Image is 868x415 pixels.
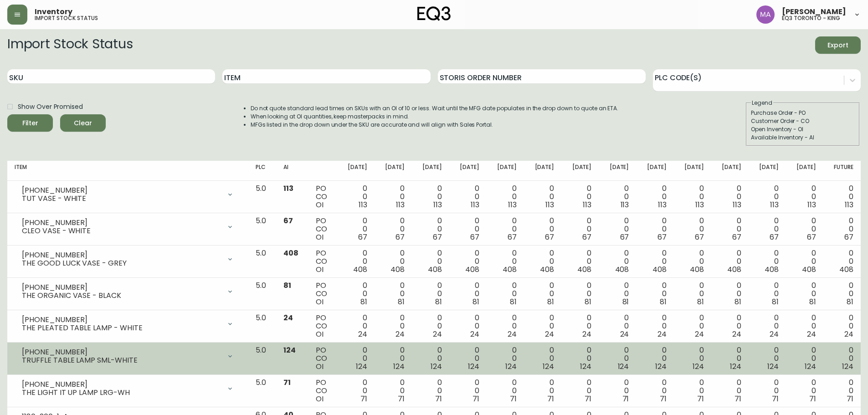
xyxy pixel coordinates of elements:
span: 71 [473,394,479,404]
span: 67 [770,232,779,242]
div: 0 0 [831,249,853,274]
div: 0 0 [831,314,853,338]
span: OI [316,232,324,242]
span: 113 [733,200,741,210]
span: 67 [695,232,704,242]
div: 0 0 [531,379,554,403]
div: PO CO [316,217,329,241]
div: 0 0 [419,346,442,371]
div: 0 0 [457,379,479,403]
div: 0 0 [756,379,779,403]
span: 124 [543,361,554,372]
div: 0 0 [719,282,741,306]
div: [PHONE_NUMBER] [22,348,221,356]
div: 0 0 [793,314,816,338]
div: 0 0 [419,184,442,209]
span: 24 [807,329,816,339]
span: Inventory [35,8,72,15]
span: 67 [807,232,816,242]
span: OI [316,361,324,372]
div: 0 0 [793,379,816,403]
span: 81 [622,297,629,307]
div: 0 0 [793,184,816,209]
div: PO CO [316,346,329,371]
span: 71 [772,394,779,404]
div: TUT VASE - WHITE [22,195,221,203]
li: Do not quote standard lead times on SKUs with an OI of 10 or less. Wait until the MFG date popula... [251,104,619,113]
div: 0 0 [831,379,853,403]
div: 0 0 [643,184,666,209]
th: [DATE] [561,161,599,181]
div: CLEO VASE - WHITE [22,227,221,235]
div: 0 0 [681,379,704,403]
span: 81 [283,280,291,291]
div: 0 0 [643,314,666,338]
div: Filter [22,118,38,129]
div: Available Inventory - AI [751,133,855,142]
span: 24 [732,329,741,339]
span: OI [316,264,324,275]
li: When looking at OI quantities, keep masterpacks in mind. [251,113,619,121]
th: PLC [248,161,276,181]
span: 67 [657,232,667,242]
div: PO CO [316,282,329,306]
div: [PHONE_NUMBER]TUT VASE - WHITE [15,184,241,205]
div: 0 0 [569,379,591,403]
h2: Import Stock Status [7,36,133,54]
th: [DATE] [749,161,786,181]
span: 113 [770,200,779,210]
span: 71 [510,394,517,404]
div: 0 0 [494,346,517,371]
th: [DATE] [375,161,412,181]
span: Show Over Promised [18,102,83,112]
div: 0 0 [831,184,853,209]
div: 0 0 [719,217,741,241]
span: 81 [734,297,741,307]
span: 81 [847,297,853,307]
div: Open Inventory - OI [751,125,855,133]
span: 81 [547,297,554,307]
div: 0 0 [756,249,779,274]
span: 113 [807,200,816,210]
span: 71 [622,394,629,404]
span: 81 [660,297,667,307]
h5: eq3 toronto - king [782,15,840,21]
span: 408 [765,264,779,275]
span: 124 [283,345,296,355]
div: 0 0 [344,346,367,371]
span: 24 [470,329,479,339]
div: 0 0 [419,379,442,403]
span: 24 [695,329,704,339]
div: [PHONE_NUMBER] [22,380,221,389]
div: [PHONE_NUMBER]THE GOOD LUCK VASE - GREY [15,249,241,269]
div: 0 0 [569,282,591,306]
span: 71 [360,394,367,404]
span: 67 [545,232,554,242]
span: 124 [693,361,704,372]
span: 81 [360,297,367,307]
div: 0 0 [719,314,741,338]
span: 408 [503,264,517,275]
span: 67 [508,232,517,242]
span: 24 [844,329,853,339]
div: 0 0 [344,379,367,403]
div: [PHONE_NUMBER]THE LIGHT IT UP LAMP LRG-WH [15,379,241,399]
span: 408 [839,264,853,275]
div: 0 0 [793,282,816,306]
td: 5.0 [248,310,276,343]
span: 71 [847,394,853,404]
div: [PHONE_NUMBER]TRUFFLE TABLE LAMP SML-WHITE [15,346,241,366]
div: 0 0 [606,379,629,403]
button: Clear [60,114,106,132]
span: 113 [283,183,293,194]
div: 0 0 [382,346,405,371]
span: 124 [805,361,816,372]
span: 24 [657,329,667,339]
div: 0 0 [831,346,853,371]
span: 408 [353,264,367,275]
span: 113 [621,200,629,210]
span: OI [316,200,324,210]
span: 71 [585,394,591,404]
span: 24 [358,329,367,339]
div: 0 0 [344,184,367,209]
